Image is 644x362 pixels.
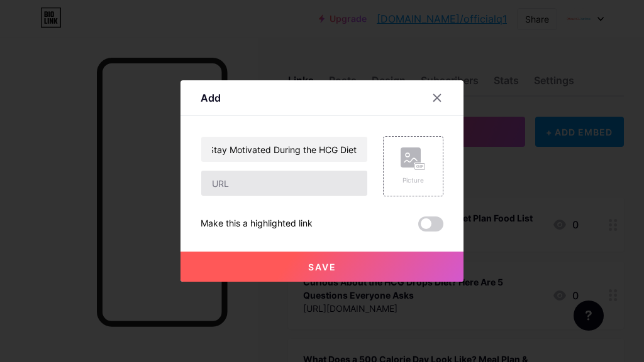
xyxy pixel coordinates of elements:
div: Make this a highlighted link [201,216,313,232]
div: Picture [401,176,426,185]
div: Add [201,90,221,105]
input: URL [201,171,367,196]
input: Title [201,137,367,162]
button: Save [180,252,464,282]
span: Save [308,262,336,272]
